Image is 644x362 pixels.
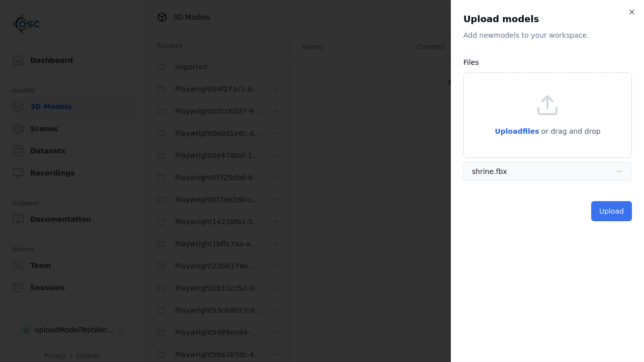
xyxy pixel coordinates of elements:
[539,125,601,137] p: or drag and drop
[495,127,539,135] span: Upload files
[591,201,632,221] button: Upload
[472,166,507,176] div: shrine.fbx
[463,12,632,26] h2: Upload models
[463,30,632,40] p: Add new model s to your workspace.
[463,58,479,66] label: Files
